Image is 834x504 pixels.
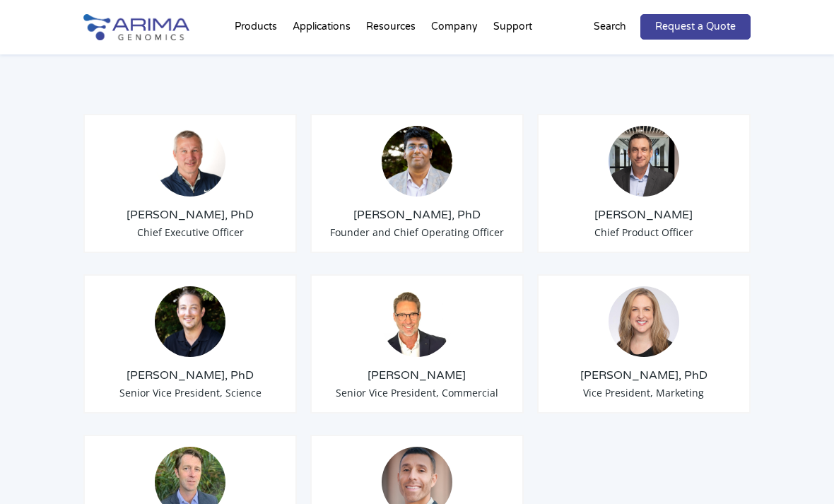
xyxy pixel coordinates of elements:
[609,126,679,197] img: Chris-Roberts.jpg
[609,286,679,357] img: 19364919-cf75-45a2-a608-1b8b29f8b955.jpg
[119,386,262,399] span: Senior Vice President, Science
[137,225,244,239] span: Chief Executive Officer
[322,207,512,223] h3: [PERSON_NAME], PhD
[95,207,285,223] h3: [PERSON_NAME], PhD
[549,207,739,223] h3: [PERSON_NAME]
[382,286,452,357] img: David-Duvall-Headshot.jpg
[594,18,626,36] p: Search
[330,225,504,239] span: Founder and Chief Operating Officer
[583,386,704,399] span: Vice President, Marketing
[155,126,225,197] img: Tom-Willis.jpg
[83,14,189,40] img: Arima-Genomics-logo
[640,14,751,40] a: Request a Quote
[322,368,512,383] h3: [PERSON_NAME]
[549,368,739,383] h3: [PERSON_NAME], PhD
[155,286,225,357] img: Anthony-Schmitt_Arima-Genomics.png
[336,386,498,399] span: Senior Vice President, Commercial
[95,368,285,383] h3: [PERSON_NAME], PhD
[382,126,452,197] img: Sid-Selvaraj_Arima-Genomics.png
[594,225,693,239] span: Chief Product Officer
